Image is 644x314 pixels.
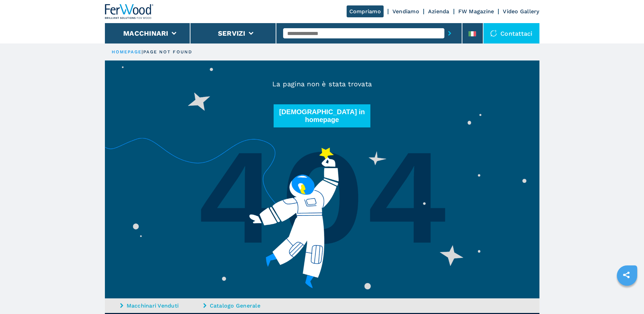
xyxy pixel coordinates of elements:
[458,8,494,15] a: FW Magazine
[203,302,285,310] a: Catalogo Generale
[490,30,497,37] img: Contattaci
[503,8,539,15] a: Video Gallery
[105,60,539,298] img: La pagina non è stata trovata
[444,25,455,41] button: submit-button
[143,49,192,55] p: page not found
[112,49,142,54] a: HOMEPAGE
[347,5,384,17] a: Compriamo
[123,29,168,37] button: Macchinari
[218,29,245,37] button: Servizi
[105,79,539,89] p: La pagina non è stata trovata
[483,23,539,43] div: Contattaci
[120,302,202,310] a: Macchinari Venduti
[142,49,143,54] span: |
[618,266,635,283] a: sharethis
[105,4,154,19] img: Ferwood
[392,8,419,15] a: Vendiamo
[274,104,370,127] button: [DEMOGRAPHIC_DATA] in homepage
[428,8,449,15] a: Azienda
